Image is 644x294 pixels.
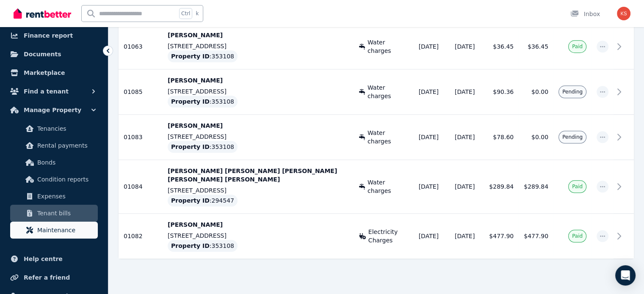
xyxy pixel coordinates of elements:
[171,196,210,205] span: Property ID
[368,38,409,55] span: Water charges
[368,178,409,195] span: Water charges
[414,24,450,69] td: [DATE]
[572,183,583,190] span: Paid
[37,174,94,184] span: Condition reports
[168,167,349,184] p: [PERSON_NAME] [PERSON_NAME] [PERSON_NAME] [PERSON_NAME] [PERSON_NAME]
[37,124,94,134] span: Tenancies
[10,188,98,205] a: Expenses
[168,42,349,50] p: [STREET_ADDRESS]
[10,154,98,171] a: Bonds
[10,171,98,188] a: Condition reports
[168,96,238,107] div: : 353108
[562,88,583,95] span: Pending
[37,191,94,201] span: Expenses
[168,132,349,141] p: [STREET_ADDRESS]
[519,160,553,214] td: $289.84
[450,115,484,160] td: [DATE]
[24,272,70,283] span: Refer a friend
[124,88,143,95] span: 01085
[10,137,98,154] a: Rental payments
[7,27,101,44] a: Finance report
[519,69,553,115] td: $0.00
[7,46,101,63] a: Documents
[572,43,583,50] span: Paid
[124,233,143,239] span: 01082
[519,24,553,69] td: $36.45
[24,68,65,78] span: Marketplace
[37,140,94,151] span: Rental payments
[196,10,199,17] span: k
[171,143,210,151] span: Property ID
[368,129,409,146] span: Water charges
[24,105,81,115] span: Manage Property
[7,250,101,267] a: Help centre
[168,50,238,62] div: : 353108
[484,69,519,115] td: $90.36
[450,24,484,69] td: [DATE]
[484,24,519,69] td: $36.45
[615,265,636,286] div: Open Intercom Messenger
[124,43,143,50] span: 01063
[24,86,69,96] span: Find a tenant
[450,214,484,259] td: [DATE]
[168,186,349,195] p: [STREET_ADDRESS]
[168,76,349,85] p: [PERSON_NAME]
[10,120,98,137] a: Tenancies
[414,160,450,214] td: [DATE]
[171,242,210,250] span: Property ID
[168,240,238,252] div: : 353108
[24,49,61,59] span: Documents
[519,115,553,160] td: $0.00
[168,195,238,206] div: : 294547
[14,7,71,20] img: RentBetter
[171,52,210,60] span: Property ID
[7,102,101,118] button: Manage Property
[24,30,73,41] span: Finance report
[484,160,519,214] td: $289.84
[10,222,98,239] a: Maintenance
[179,8,192,19] span: Ctrl
[7,269,101,286] a: Refer a friend
[519,214,553,259] td: $477.90
[124,134,143,140] span: 01083
[484,214,519,259] td: $477.90
[168,87,349,96] p: [STREET_ADDRESS]
[572,233,583,239] span: Paid
[484,115,519,160] td: $78.60
[368,228,409,245] span: Electricity Charges
[414,115,450,160] td: [DATE]
[24,254,63,264] span: Help centre
[570,10,600,18] div: Inbox
[7,83,101,100] button: Find a tenant
[414,69,450,115] td: [DATE]
[171,97,210,106] span: Property ID
[414,214,450,259] td: [DATE]
[368,83,409,100] span: Water charges
[168,121,349,130] p: [PERSON_NAME]
[168,231,349,240] p: [STREET_ADDRESS]
[450,69,484,115] td: [DATE]
[450,160,484,214] td: [DATE]
[168,141,238,153] div: : 353108
[617,7,630,20] img: Kosta Safos
[10,205,98,222] a: Tenant bills
[37,208,94,218] span: Tenant bills
[7,64,101,81] a: Marketplace
[562,134,583,140] span: Pending
[37,157,94,168] span: Bonds
[168,220,349,229] p: [PERSON_NAME]
[168,31,349,39] p: [PERSON_NAME]
[124,183,143,190] span: 01084
[37,225,94,235] span: Maintenance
